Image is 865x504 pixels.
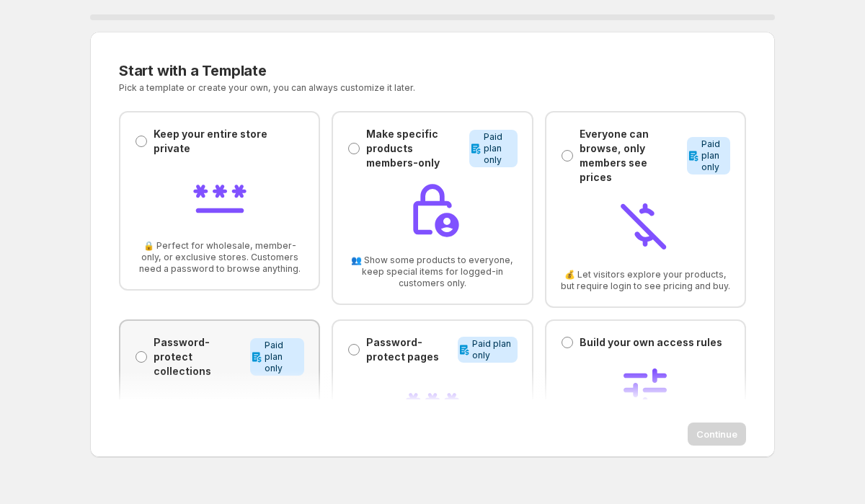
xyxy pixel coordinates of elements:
[472,338,511,361] span: Paid plan only
[616,361,674,419] img: Build your own access rules
[580,335,722,350] p: Build your own access rules
[154,127,304,156] p: Keep your entire store private
[561,269,730,292] span: 💰 Let visitors explore your products, but require login to see pricing and buy.
[119,62,267,79] span: Start with a Template
[484,131,512,166] span: Paid plan only
[154,335,244,379] p: Password-protect collections
[191,390,249,448] img: Password-protect collections
[701,138,724,173] span: Paid plan only
[119,82,575,94] p: Pick a template or create your own, you can always customize it later.
[135,240,304,275] span: 🔒 Perfect for wholesale, member-only, or exclusive stores. Customers need a password to browse an...
[404,376,461,433] img: Password-protect pages
[347,255,517,289] span: 👥 Show some products to everyone, keep special items for logged-in customers only.
[616,196,674,254] img: Everyone can browse, only members see prices
[191,167,249,225] img: Keep your entire store private
[265,340,298,374] span: Paid plan only
[366,127,463,170] p: Make specific products members-only
[366,335,452,364] p: Password-protect pages
[580,127,682,185] p: Everyone can browse, only members see prices
[404,182,461,239] img: Make specific products members-only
